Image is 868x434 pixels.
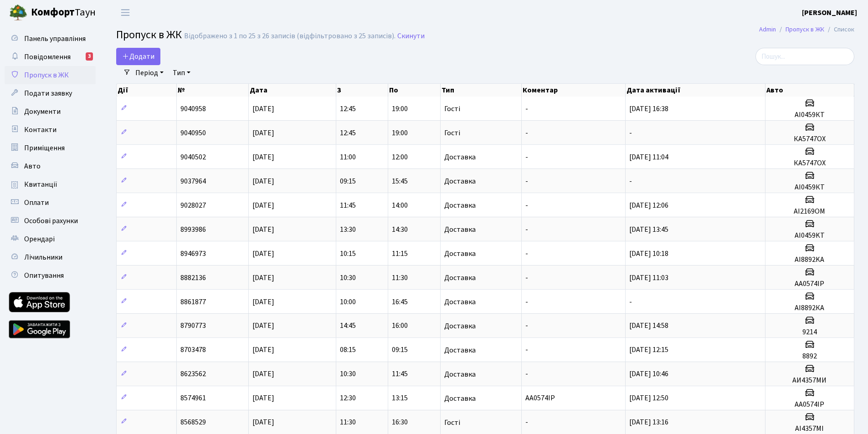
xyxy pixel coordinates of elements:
[24,88,72,98] span: Подати заявку
[525,249,528,259] span: -
[180,225,206,235] span: 8993986
[629,321,668,331] span: [DATE] 14:58
[629,225,668,235] span: [DATE] 13:45
[184,32,395,41] div: Відображено з 1 по 25 з 26 записів (відфільтровано з 25 записів).
[180,393,206,403] span: 8574961
[444,250,476,257] span: Доставка
[24,216,78,226] span: Особові рахунки
[629,176,632,186] span: -
[5,121,96,139] a: Контакти
[116,48,160,65] a: Додати
[24,34,86,44] span: Панель управління
[769,207,850,216] h5: AI2169OM
[786,25,824,34] a: Пропуск в ЖК
[5,48,96,66] a: Повідомлення3
[24,52,71,62] span: Повідомлення
[392,200,408,210] span: 14:00
[444,105,460,112] span: Гості
[252,369,274,379] span: [DATE]
[525,393,555,403] span: АА0574ІР
[86,52,93,61] div: 3
[5,248,96,266] a: Лічильники
[340,128,356,138] span: 12:45
[180,273,206,283] span: 8882136
[629,369,668,379] span: [DATE] 10:46
[5,66,96,84] a: Пропуск в ЖК
[392,393,408,403] span: 13:15
[5,266,96,285] a: Опитування
[340,249,356,259] span: 10:15
[769,231,850,240] h5: AI0459KT
[444,178,476,185] span: Доставка
[392,249,408,259] span: 11:15
[252,225,274,235] span: [DATE]
[24,70,69,80] span: Пропуск в ЖК
[444,347,476,354] span: Доставка
[444,298,476,306] span: Доставка
[769,352,850,361] h5: 8892
[629,249,668,259] span: [DATE] 10:18
[525,152,528,162] span: -
[180,176,206,186] span: 9037964
[392,104,408,114] span: 19:00
[522,84,626,97] th: Коментар
[769,255,850,264] h5: AI8892KA
[444,419,460,426] span: Гості
[769,111,850,119] h5: АІ0459КТ
[177,84,248,97] th: №
[252,152,274,162] span: [DATE]
[336,84,388,97] th: З
[252,249,274,259] span: [DATE]
[626,84,765,97] th: Дата активації
[392,345,408,355] span: 09:15
[24,271,64,281] span: Опитування
[180,200,206,210] span: 9028027
[5,175,96,194] a: Квитанції
[444,322,476,330] span: Доставка
[525,104,528,114] span: -
[392,418,408,428] span: 16:30
[116,27,182,43] span: Пропуск в ЖК
[180,369,206,379] span: 8623562
[388,84,440,97] th: По
[31,5,75,20] b: Комфорт
[24,252,62,262] span: Лічильники
[24,161,41,171] span: Авто
[340,393,356,403] span: 12:30
[765,84,855,97] th: Авто
[769,424,850,433] h5: АІ4357MІ
[252,200,274,210] span: [DATE]
[9,4,27,22] img: logo.png
[180,321,206,331] span: 8790773
[769,304,850,312] h5: АІ8892КА
[392,128,408,138] span: 19:00
[117,84,177,97] th: Дії
[180,128,206,138] span: 9040950
[392,297,408,307] span: 16:45
[340,225,356,235] span: 13:30
[629,200,668,210] span: [DATE] 12:06
[392,369,408,379] span: 11:45
[180,418,206,428] span: 8568529
[252,393,274,403] span: [DATE]
[5,194,96,212] a: Оплати
[525,273,528,283] span: -
[444,395,476,402] span: Доставка
[759,25,776,34] a: Admin
[340,369,356,379] span: 10:30
[525,369,528,379] span: -
[629,418,668,428] span: [DATE] 13:16
[629,297,632,307] span: -
[444,153,476,161] span: Доставка
[340,104,356,114] span: 12:45
[180,104,206,114] span: 9040958
[629,345,668,355] span: [DATE] 12:15
[392,321,408,331] span: 16:00
[769,183,850,192] h5: АІ0459КТ
[340,273,356,283] span: 10:30
[769,135,850,143] h5: КА5747ОХ
[444,202,476,209] span: Доставка
[525,225,528,235] span: -
[5,84,96,102] a: Подати заявку
[629,128,632,138] span: -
